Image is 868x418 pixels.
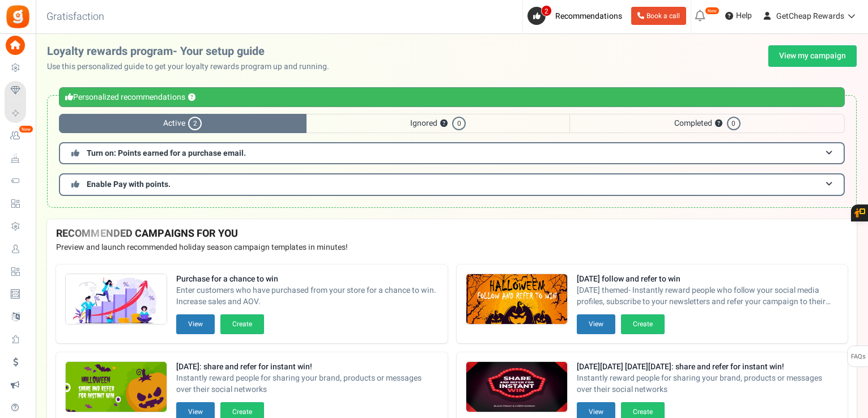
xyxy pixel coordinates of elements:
[527,7,627,25] a: 2 Recommendations
[705,7,720,15] em: New
[19,125,33,133] em: New
[176,373,439,395] span: Instantly reward people for sharing your brand, products or messages over their social networks
[776,10,844,22] span: GetCheap Rewards
[34,6,117,28] h3: Gratisfaction
[176,314,215,334] button: View
[621,314,665,334] button: Create
[768,45,857,67] a: View my campaign
[715,120,722,127] button: ?
[176,285,439,308] span: Enter customers who have purchased from your store for a chance to win. Increase sales and AOV.
[577,373,839,395] span: Instantly reward people for sharing your brand, products or messages over their social networks
[188,117,202,130] span: 2
[577,285,839,308] span: [DATE] themed- Instantly reward people who follow your social media profiles, subscribe to your n...
[56,242,848,253] p: Preview and launch recommended holiday season campaign templates in minutes!
[47,61,338,72] p: Use this personalized guide to get your loyalty rewards program up and running.
[66,362,167,413] img: Recommended Campaigns
[176,274,439,285] strong: Purchase for a chance to win
[452,117,466,130] span: 0
[220,314,264,334] button: Create
[569,114,845,133] span: Completed
[87,147,246,159] span: Turn on: Points earned for a purchase email.
[466,362,567,413] img: Recommended Campaigns
[577,361,839,373] strong: [DATE][DATE] [DATE][DATE]: share and refer for instant win!
[631,7,686,25] a: Book a call
[577,314,615,334] button: View
[850,346,866,368] span: FAQs
[721,7,756,25] a: Help
[727,117,741,130] span: 0
[466,274,567,325] img: Recommended Campaigns
[577,274,839,285] strong: [DATE] follow and refer to win
[5,4,31,29] img: Gratisfaction
[5,126,31,146] a: New
[541,5,552,16] span: 2
[59,114,307,133] span: Active
[307,114,570,133] span: Ignored
[59,87,845,107] div: Personalized recommendations
[56,228,848,240] h4: RECOMMENDED CAMPAIGNS FOR YOU
[87,178,171,190] span: Enable Pay with points.
[188,94,195,101] button: ?
[555,10,622,22] span: Recommendations
[66,274,167,325] img: Recommended Campaigns
[176,361,439,373] strong: [DATE]: share and refer for instant win!
[440,120,448,127] button: ?
[47,45,338,58] h2: Loyalty rewards program- Your setup guide
[733,10,752,22] span: Help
